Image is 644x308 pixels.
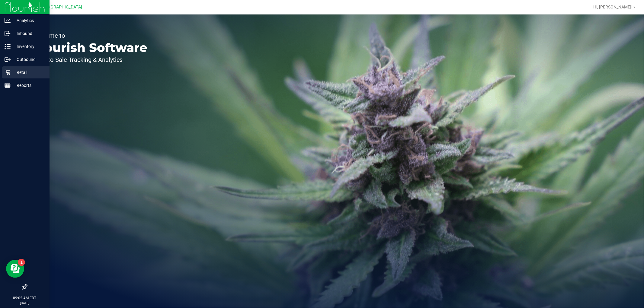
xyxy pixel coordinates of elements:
[5,43,11,49] inline-svg: Inventory
[33,33,147,39] p: Welcome to
[5,30,11,37] inline-svg: Inbound
[5,17,11,24] inline-svg: Analytics
[11,43,47,50] p: Inventory
[11,30,47,37] p: Inbound
[5,82,11,88] inline-svg: Reports
[5,56,11,62] inline-svg: Outbound
[11,17,47,24] p: Analytics
[41,5,82,10] span: [GEOGRAPHIC_DATA]
[3,295,47,301] p: 09:02 AM EDT
[5,69,11,75] inline-svg: Retail
[593,5,633,9] span: Hi, [PERSON_NAME]!
[11,56,47,63] p: Outbound
[3,301,47,305] p: [DATE]
[11,82,47,89] p: Reports
[6,260,24,278] iframe: Resource center
[33,57,147,63] p: Seed-to-Sale Tracking & Analytics
[18,259,25,266] iframe: Resource center unread badge
[33,42,147,54] p: Flourish Software
[11,69,47,76] p: Retail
